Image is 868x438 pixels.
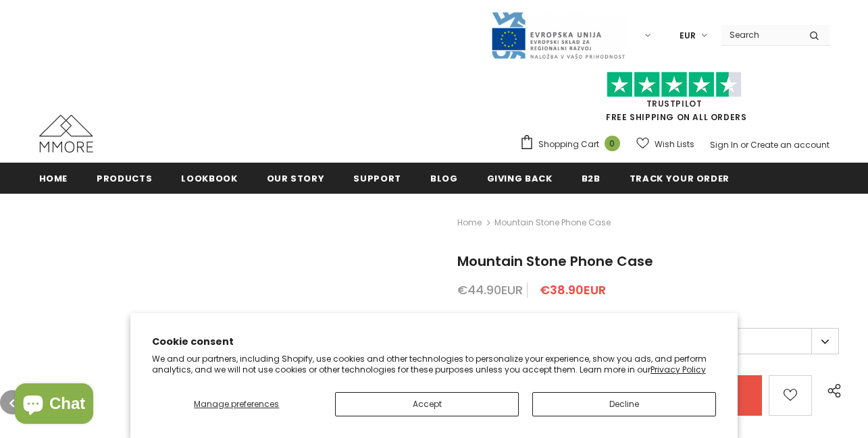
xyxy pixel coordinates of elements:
input: Search Site [721,25,799,45]
span: 0 [605,136,620,151]
span: €38.90EUR [540,281,606,298]
a: Our Story [267,163,325,193]
span: Giving back [487,172,553,185]
span: Wish Lists [655,138,694,151]
span: Phone Model [457,311,511,323]
a: Lookbook [181,163,237,193]
img: MMORE Cases [39,115,93,153]
button: Accept [335,392,519,416]
span: Blog [430,172,458,185]
span: Products [97,172,152,185]
h2: Cookie consent [152,335,717,349]
a: Products [97,163,152,193]
inbox-online-store-chat: Shopify online store chat [11,383,97,427]
span: or [740,139,748,150]
a: support [353,163,401,193]
span: Lookbook [181,172,237,185]
a: Javni Razpis [490,29,626,40]
p: We and our partners, including Shopify, use cookies and other technologies to personalize your ex... [152,354,717,375]
a: Home [39,163,68,193]
a: Trustpilot [646,98,703,109]
a: Wish Lists [636,132,694,156]
span: Shopping Cart [538,138,599,151]
span: Track your order [630,172,730,185]
a: Blog [430,163,458,193]
button: Decline [532,392,716,416]
a: Sign In [710,139,738,150]
a: Giving back [487,163,553,193]
img: Javni Razpis [490,11,626,60]
a: Shopping Cart 0 [519,134,627,155]
a: Track your order [630,163,730,193]
span: Mountain Stone Phone Case [494,215,611,231]
button: Manage preferences [152,392,322,416]
span: Home [39,172,68,185]
a: Privacy Policy [650,364,706,375]
span: B2B [582,172,601,185]
span: Manage preferences [194,398,279,410]
span: FREE SHIPPING ON ALL ORDERS [519,78,829,123]
span: Our Story [267,172,325,185]
a: Home [457,215,482,231]
a: B2B [582,163,601,193]
span: support [353,172,401,185]
span: Mountain Stone Phone Case [457,252,653,271]
img: Trust Pilot Stars [607,72,742,98]
span: EUR [680,29,696,43]
span: €44.90EUR [457,281,523,298]
a: Create an account [750,139,829,150]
